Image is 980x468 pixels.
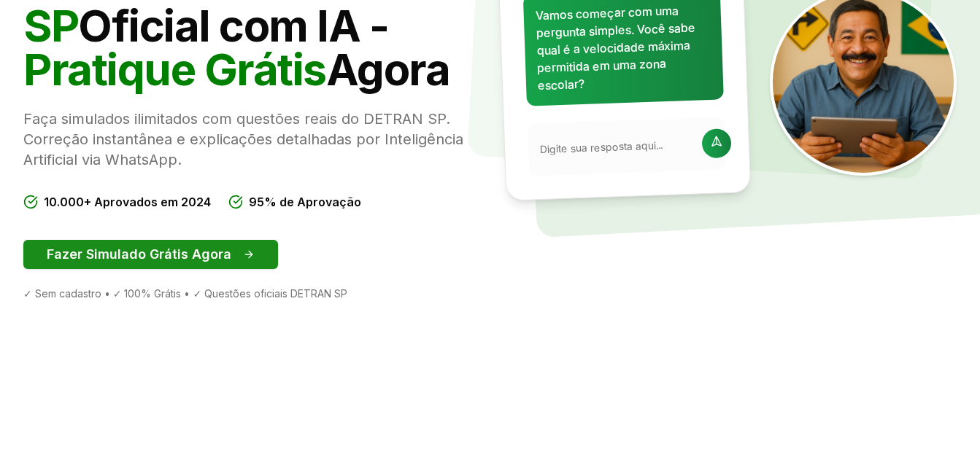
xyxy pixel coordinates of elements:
div: ✓ Sem cadastro • ✓ 100% Grátis • ✓ Questões oficiais DETRAN SP [23,286,479,301]
button: Fazer Simulado Grátis Agora [23,240,278,269]
span: 95% de Aprovação [249,193,361,211]
span: Pratique Grátis [23,43,326,95]
input: Digite sua resposta aqui... [539,137,693,157]
p: Vamos começar com uma pergunta simples. Você sabe qual é a velocidade máxima permitida em uma zon... [535,1,711,94]
p: Faça simulados ilimitados com questões reais do DETRAN SP. Correção instantânea e explicações det... [23,109,479,170]
span: 10.000+ Aprovados em 2024 [44,193,211,211]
